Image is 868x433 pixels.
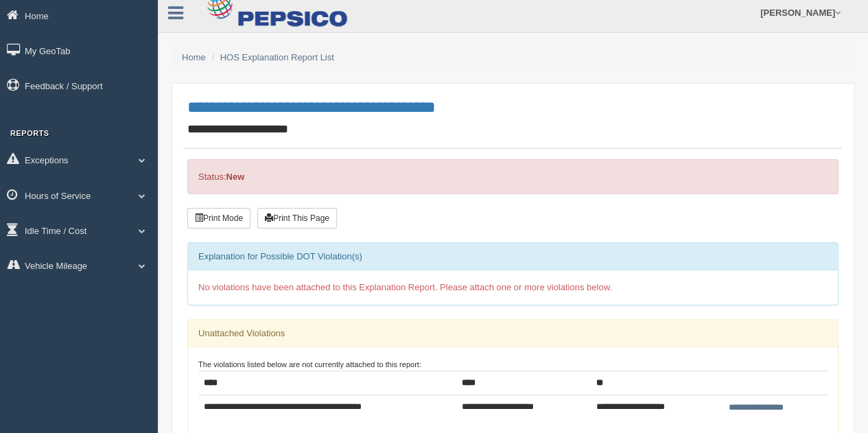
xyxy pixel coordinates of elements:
[226,172,244,182] strong: New
[257,208,337,229] button: Print This Page
[187,208,250,229] button: Print Mode
[188,243,838,270] div: Explanation for Possible DOT Violation(s)
[198,360,421,368] small: The violations listed below are not currently attached to this report:
[220,52,334,62] a: HOS Explanation Report List
[188,320,838,347] div: Unattached Violations
[182,52,206,62] a: Home
[187,159,838,194] div: Status:
[198,282,612,292] span: No violations have been attached to this Explanation Report. Please attach one or more violations...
